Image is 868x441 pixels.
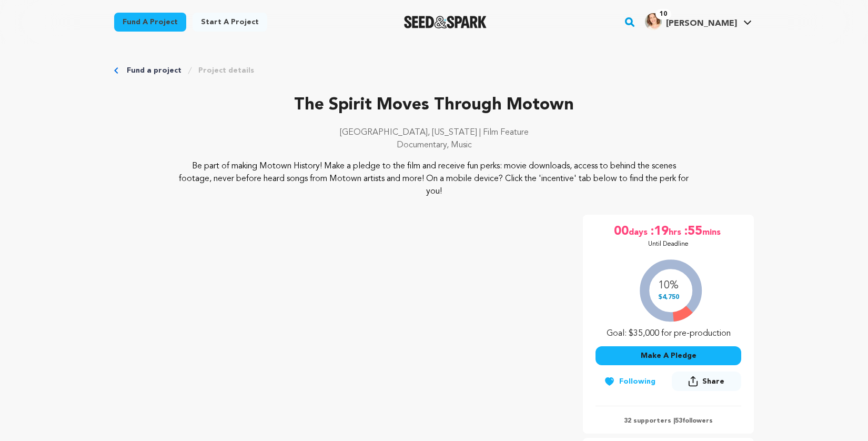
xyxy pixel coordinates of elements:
[683,223,702,240] span: :55
[666,19,737,28] span: [PERSON_NAME]
[198,65,254,76] a: Project details
[643,11,754,30] a: Monica G.'s Profile
[127,65,181,76] a: Fund a project
[178,160,690,198] p: Be part of making Motown History! Make a pledge to the film and receive fun perks: movie download...
[114,65,754,76] div: Breadcrumb
[672,372,741,391] button: Share
[648,240,689,248] p: Until Deadline
[596,372,664,391] button: Following
[675,418,682,424] span: 53
[672,372,741,395] span: Share
[645,13,662,30] img: 17d4d55fd908eba5.jpg
[650,223,669,240] span: :19
[629,223,650,240] span: days
[655,9,671,19] span: 10
[404,16,487,28] a: Seed&Spark Homepage
[614,223,629,240] span: 00
[645,13,737,30] div: Monica G.'s Profile
[114,139,754,152] p: Documentary, Music
[404,16,487,28] img: Seed&Spark Logo Dark Mode
[596,346,741,365] button: Make A Pledge
[114,93,754,118] p: The Spirit Moves Through Motown
[596,417,741,425] p: 32 supporters | followers
[643,11,754,33] span: Monica G.'s Profile
[193,13,267,32] a: Start a project
[114,126,754,139] p: [GEOGRAPHIC_DATA], [US_STATE] | Film Feature
[702,223,723,240] span: mins
[669,223,683,240] span: hrs
[702,376,724,387] span: Share
[114,13,186,32] a: Fund a project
